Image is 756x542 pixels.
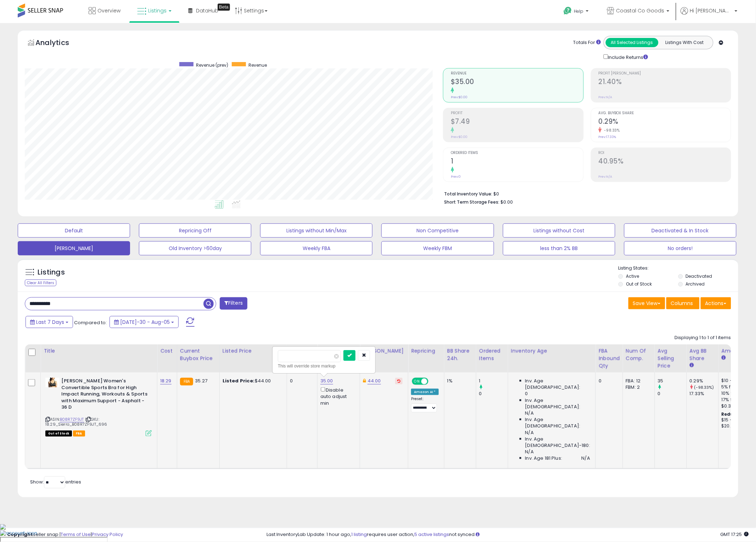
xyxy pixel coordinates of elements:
div: Totals For [573,39,601,46]
span: ROI [599,151,731,155]
span: DataHub [196,7,218,14]
div: Preset: [411,397,439,413]
button: Last 7 Days [26,316,73,328]
button: Actions [701,297,731,309]
button: Listings With Cost [658,38,711,47]
a: B08R7ZF9JT [60,416,84,422]
span: Overview [97,7,121,14]
span: Compared to: [74,319,107,326]
small: Prev: $0.00 [451,135,467,139]
h2: 40.95% [599,157,731,167]
span: ON [413,378,421,385]
button: No orders! [624,241,737,255]
h2: 21.40% [599,78,731,87]
b: Total Inventory Value: [444,191,492,197]
button: Old Inventory >60day [139,241,251,255]
b: [PERSON_NAME] Women's Convertible Sports Bra for High Impact Running, Workouts & Sports with Maxi... [61,378,147,413]
span: Hi [PERSON_NAME] [690,7,733,14]
div: Inventory Age [511,347,593,355]
div: Title [44,347,154,355]
span: FBA [73,431,85,437]
div: Disable auto adjust min [320,386,354,406]
span: Inv. Age [DEMOGRAPHIC_DATA]: [525,416,590,429]
h2: $7.49 [451,117,583,127]
div: Repricing [411,347,441,355]
button: Filters [220,297,247,310]
span: Profit [451,111,583,115]
img: 319ZxxGurEL._SL40_.jpg [45,378,60,387]
span: | SKU: 18.29_Sierra_B08R7ZF9JT_696 [45,416,107,427]
small: -98.33% [602,128,620,133]
a: Help [558,1,596,23]
span: 35.27 [195,377,207,384]
div: Cost [160,347,174,355]
small: Prev: 17.33% [599,135,616,139]
small: Amazon Fees. [722,355,726,361]
div: Include Returns [598,53,657,61]
span: 0 [525,391,528,397]
a: 35.00 [320,377,333,385]
span: N/A [525,449,534,455]
div: Clear All Filters [25,280,56,286]
span: Columns [671,300,693,307]
i: Get Help [564,6,572,15]
div: 1 [479,378,508,384]
div: 17.33% [690,391,718,397]
div: Num of Comp. [626,347,652,362]
div: $44.00 [223,378,281,384]
button: Repricing Off [139,223,251,238]
label: Out of Stock [626,281,652,287]
button: Deactivated & In Stock [624,223,737,238]
button: Default [18,223,130,238]
button: Non Competitive [381,223,494,238]
button: Weekly FBM [381,241,494,255]
div: 0 [658,391,687,397]
span: N/A [525,410,534,416]
span: Revenue (prev) [196,62,228,68]
button: less than 2% BB [503,241,615,255]
div: Current Buybox Price [180,347,217,362]
div: Avg Selling Price [658,347,684,370]
span: N/A [525,430,534,436]
h2: 1 [451,157,583,167]
div: Listed Price [223,347,284,355]
div: 35 [658,378,687,384]
div: This will override store markup [278,363,370,370]
div: Tooltip anchor [218,4,230,11]
div: Avg BB Share [690,347,716,362]
div: Amazon AI * [411,389,439,395]
b: Short Term Storage Fees: [444,199,499,205]
span: [DATE]-30 - Aug-05 [120,319,170,326]
div: [PERSON_NAME] [363,347,405,355]
div: FBM: 2 [626,384,649,391]
span: Profit [PERSON_NAME] [599,72,731,76]
a: 44.00 [368,377,381,385]
h5: Analytics [35,38,83,49]
label: Deactivated [686,273,712,279]
button: Listings without Cost [503,223,615,238]
a: Hi [PERSON_NAME] [681,7,738,23]
label: Archived [686,281,705,287]
button: Save View [628,297,665,309]
h5: Listings [38,267,65,277]
div: 0 [290,378,312,384]
span: Revenue [451,72,583,76]
div: 0.29% [690,378,718,384]
span: Inv. Age [DEMOGRAPHIC_DATA]: [525,397,590,410]
span: Inv. Age 181 Plus: [525,455,562,461]
small: Prev: N/A [599,95,612,99]
div: FBA: 12 [626,378,649,384]
span: Ordered Items [451,151,583,155]
button: [DATE]-30 - Aug-05 [110,316,179,328]
div: Displaying 1 to 1 of 1 items [675,334,731,341]
span: Show: entries [30,479,81,485]
div: BB Share 24h. [447,347,473,362]
span: Last 7 Days [36,319,64,326]
small: (-98.33%) [694,385,714,390]
button: Columns [666,297,700,309]
span: Listings [148,7,167,14]
span: Revenue [248,62,267,68]
div: 0 [599,378,617,384]
span: Inv. Age [DEMOGRAPHIC_DATA]: [525,378,590,391]
div: 0 [479,391,508,397]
